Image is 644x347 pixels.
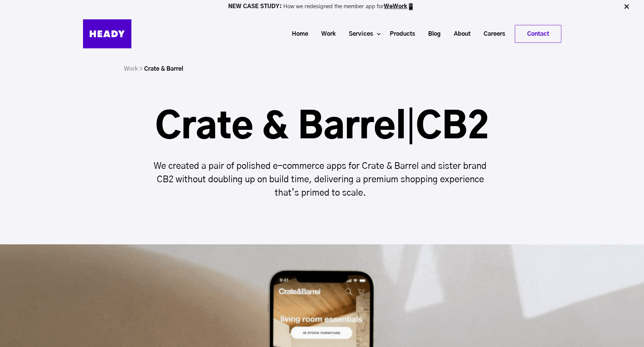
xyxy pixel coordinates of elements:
a: Services [339,27,377,41]
p: How we redesigned the member app for [3,3,641,10]
a: Blog [419,27,444,41]
strong: NEW CASE STUDY: [228,4,283,9]
a: WeWork [384,4,407,9]
a: Contact [515,25,561,42]
a: Work [312,27,339,41]
a: Home [283,27,312,41]
div: Navigation Menu [139,25,561,43]
li: Crate & Barrel [144,63,183,74]
a: Work > [124,66,143,72]
img: Close Bar [623,3,630,10]
a: About [444,27,474,41]
img: Heady_Logo_Web-01 (1) [83,19,131,48]
a: Careers [474,27,509,41]
p: We created a pair of polished e-commerce apps for Crate & Barrel and sister brand CB2 without dou... [145,160,499,200]
span: | [406,110,416,145]
a: Products [380,27,419,41]
h1: Crate & Barrel CB2 [145,110,499,145]
img: app emoji [407,3,415,10]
